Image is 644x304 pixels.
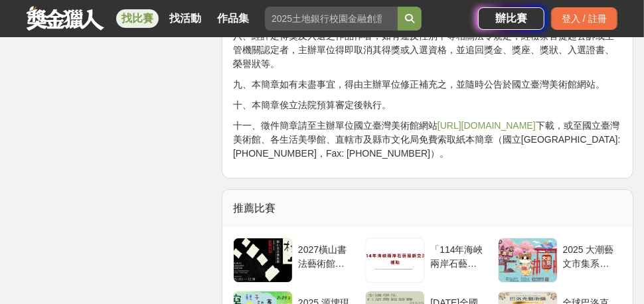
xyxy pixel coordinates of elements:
div: 2027橫山書法藝術館展覽徵件 [298,243,352,268]
a: 「114年海峽兩岸石藝展銷交流」補助 [365,238,489,283]
div: 2025 大潮藝文市集系列 一 -「ㄔㄠˊ小繪畫展」徵件 [563,243,617,268]
p: 十、本簡章俟立法院預算審定後執行。 [233,98,622,112]
div: 推薦比賽 [222,190,633,227]
p: 九、本簡章如有未盡事宜，得由主辦單位修正補充之，並隨時公告於國立臺灣美術館網站。 [233,78,622,92]
a: 作品集 [212,9,254,28]
p: 十一、徵件簡章請至主辦單位國立臺灣美術館網站 下載，或至國立臺灣美術館、各生活美學館、直轄市及縣市文化局免費索取紙本簡章（國立[GEOGRAPHIC_DATA]: [PHONE_NUMBER]，... [233,119,622,161]
a: [URL][DOMAIN_NAME] [438,120,536,131]
a: 2025 大潮藝文市集系列 一 -「ㄔㄠˊ小繪畫展」徵件 [498,238,622,283]
p: 八、經評定得獎及入選之作品作者，如有違反性別平等相關法令規定，經檢察官提起公訴或主管機關認定者，主辦單位得即取消其得獎或入選資格，並追回獎金、獎座、獎狀、入選證書、榮譽狀等。 [233,29,622,71]
a: 辦比賽 [478,7,544,30]
a: 找活動 [164,9,206,28]
a: 找比賽 [116,9,159,28]
a: 2027橫山書法藝術館展覽徵件 [233,238,357,283]
input: 2025土地銀行校園金融創意挑戰賽：從你出發 開啟智慧金融新頁 [265,7,398,31]
div: 登入 / 註冊 [551,7,617,30]
div: 「114年海峽兩岸石藝展銷交流」補助 [430,243,484,268]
